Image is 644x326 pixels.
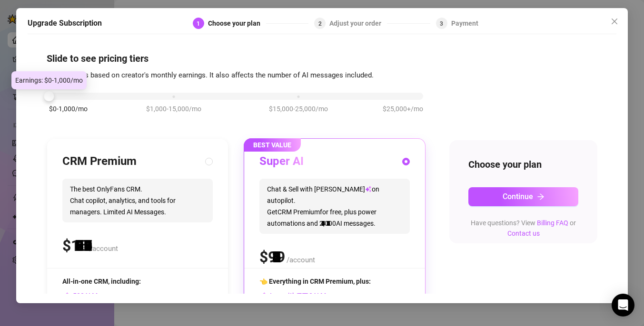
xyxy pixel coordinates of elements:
[259,248,285,266] span: $
[259,292,351,299] span: Izzy with AI Messages
[62,237,88,255] span: $
[197,20,200,27] span: 1
[259,179,410,234] span: Chat & Sell with [PERSON_NAME] on autopilot. Get CRM Premium for free, plus power automations and...
[471,219,576,237] span: Have questions? View or
[49,104,88,114] span: $0-1,000/mo
[47,52,597,65] h4: Slide to see pricing tiers
[62,292,123,299] span: AI Messages
[607,18,622,25] span: Close
[607,14,622,29] button: Close
[287,256,315,264] span: /account
[269,104,328,114] span: $15,000-25,000/mo
[62,154,137,169] h3: CRM Premium
[383,104,423,114] span: $25,000+/mo
[612,294,634,316] div: Open Intercom Messenger
[244,138,301,152] span: BEST VALUE
[451,18,478,29] div: Payment
[47,71,374,79] span: Our pricing is based on creator's monthly earnings. It also affects the number of AI messages inc...
[611,18,618,25] span: close
[329,18,387,29] div: Adjust your order
[62,278,141,285] span: All-in-one CRM, including:
[62,179,213,222] span: The best OnlyFans CRM. Chat copilot, analytics, and tools for managers. Limited AI Messages.
[503,192,533,201] span: Continue
[259,278,371,285] span: 👈 Everything in CRM Premium, plus:
[468,187,578,206] button: Continuearrow-right
[468,158,578,171] h4: Choose your plan
[11,71,87,89] div: Earnings: $0-1,000/mo
[537,219,568,227] a: Billing FAQ
[537,193,545,201] span: arrow-right
[89,244,118,253] span: /account
[507,230,540,237] a: Contact us
[318,20,322,27] span: 2
[259,154,304,169] h3: Super AI
[440,20,443,27] span: 3
[146,104,201,114] span: $1,000-15,000/mo
[28,18,102,29] h5: Upgrade Subscription
[208,18,266,29] div: Choose your plan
